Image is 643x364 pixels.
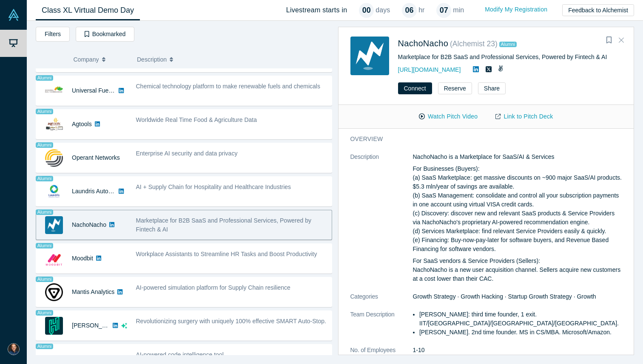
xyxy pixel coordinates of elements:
span: Alumni [36,277,53,282]
span: Alumni [499,42,517,47]
span: AI-powered simulation platform for Supply Chain resilience [136,284,290,291]
span: Alumni [36,75,53,81]
button: Bookmarked [76,27,134,42]
span: Alumni [36,109,53,114]
button: Description [137,51,326,68]
p: hr [418,5,424,15]
span: Alumni [36,209,53,215]
span: AI-powered code intelligence tool [136,351,224,358]
dt: No. of Employees [350,346,413,364]
span: Alumni [36,310,53,316]
li: [PERSON_NAME]: third time founder, 1 exit. IIT/[GEOGRAPHIC_DATA]/[GEOGRAPHIC_DATA]/[GEOGRAPHIC_DA... [419,310,622,328]
button: Filters [36,27,70,42]
span: AI + Supply Chain for Hospitality and Healthcare Industries [136,183,291,190]
h3: overview [350,135,610,144]
a: Laundris Autonomous Inventory Management [72,188,192,195]
a: Mantis Analytics [72,288,114,295]
dd: 1-10 [413,346,622,355]
a: [PERSON_NAME] Surgical [72,322,144,329]
h4: Livestream starts in [286,6,347,14]
img: Mantis Analytics's Logo [45,283,63,301]
img: Agtools's Logo [45,116,63,133]
span: Alumni [36,243,53,248]
img: Alchemist Vault Logo [8,9,20,21]
dt: Description [350,152,413,292]
span: Marketplace for B2B SaaS and Professional Services, Powered by Fintech & AI [136,217,311,233]
span: Growth Strategy · Growth Hacking · Startup Growth Strategy · Growth [413,293,596,300]
img: Laundris Autonomous Inventory Management's Logo [45,183,63,200]
p: For Businesses (Buyers): (a) SaaS Marketplace: get massive discounts on ~900 major SaaS/AI produc... [413,164,622,254]
button: Feedback to Alchemist [562,4,634,16]
p: days [376,5,390,15]
span: Alumni [36,142,53,148]
svg: dsa ai sparkles [121,323,127,329]
button: Connect [398,82,432,94]
a: Operant Networks [72,154,120,161]
a: Class XL Virtual Demo Day [36,0,140,20]
span: Worldwide Real Time Food & Agriculture Data [136,116,257,123]
small: ( Alchemist 23 ) [450,40,498,48]
a: NachoNacho [72,221,106,228]
img: Universal Fuel Technologies's Logo [45,82,63,100]
li: [PERSON_NAME]. 2nd time founder. MS in CS/MBA. Microsoft/Amazon. [419,328,622,337]
p: min [453,5,464,15]
button: Company [74,51,128,68]
span: Alumni [36,176,53,181]
div: 00 [359,3,374,18]
a: Modify My Registration [476,2,556,17]
button: Bookmark [603,34,615,46]
img: NachoNacho's Logo [350,37,389,75]
span: Description [137,51,167,68]
img: Hubly Surgical's Logo [45,317,63,335]
div: Marketplace for B2B SaaS and Professional Services, Powered by Fintech & AI [398,53,622,62]
span: Alumni [36,344,53,349]
div: 07 [436,3,451,18]
button: Watch Pitch Video [410,109,487,124]
div: 06 [402,3,417,18]
button: Reserve [438,82,472,94]
button: Close [615,34,628,47]
span: Revolutionizing surgery with uniquely 100% effective SMART Auto-Stop. [136,318,326,324]
span: Enterprise AI security and data privacy [136,150,238,157]
img: NachoNacho's Logo [45,216,63,234]
a: Universal Fuel Technologies [72,87,146,94]
button: Share [478,82,506,94]
a: Agtools [72,121,92,127]
span: Workplace Assistants to Streamline HR Tasks and Boost Productivity [136,251,317,257]
img: Moodbit's Logo [45,250,63,268]
img: Burak Buyukdemir's Account [8,343,20,355]
dt: Team Description [350,310,413,346]
a: Moodbit [72,255,93,262]
a: [URL][DOMAIN_NAME] [398,66,461,73]
span: Chemical technology platform to make renewable fuels and chemicals [136,83,320,90]
a: Link to Pitch Deck [487,109,562,124]
p: NachoNacho is a Marketplace for SaaS/AI & Services [413,152,622,161]
img: Operant Networks's Logo [45,149,63,167]
dt: Categories [350,292,413,310]
p: For SaaS vendors & Service Providers (Sellers): NachoNacho is a new user acquisition channel. Sel... [413,257,622,283]
a: NachoNacho [398,39,449,48]
span: Company [74,51,99,68]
